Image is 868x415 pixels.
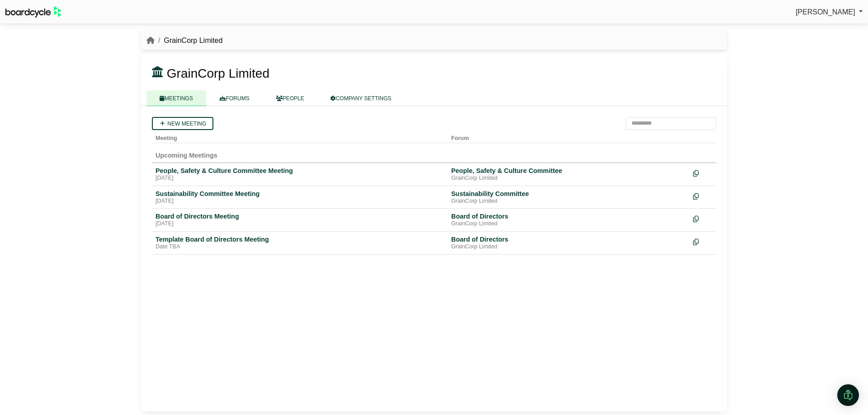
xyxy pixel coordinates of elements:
div: GrainCorp Limited [451,243,686,251]
a: Board of Directors GrainCorp Limited [451,235,686,251]
th: Meeting [152,130,448,143]
div: Board of Directors [451,235,686,243]
div: [DATE] [156,220,444,228]
span: [PERSON_NAME] [796,8,855,16]
a: Sustainability Committee Meeting [DATE] [156,190,444,205]
a: [PERSON_NAME] [796,6,863,18]
div: Make a copy [693,190,712,202]
nav: breadcrumb [146,35,222,47]
a: FORUMS [206,90,263,106]
a: COMPANY SETTINGS [317,90,405,106]
a: People, Safety & Culture Committee GrainCorp Limited [451,167,686,182]
a: Template Board of Directors Meeting Date TBA [156,235,444,251]
th: Forum [448,130,689,143]
div: Board of Directors [451,212,686,220]
div: Open Intercom Messenger [837,384,859,406]
div: Sustainability Committee [451,190,686,198]
a: Board of Directors Meeting [DATE] [156,212,444,228]
a: People, Safety & Culture Committee Meeting [DATE] [156,167,444,182]
div: Board of Directors Meeting [156,212,444,220]
a: Sustainability Committee GrainCorp Limited [451,190,686,205]
div: Template Board of Directors Meeting [156,235,444,243]
div: Make a copy [693,212,712,224]
div: People, Safety & Culture Committee [451,167,686,175]
li: GrainCorp Limited [155,35,222,47]
div: [DATE] [156,198,444,205]
div: GrainCorp Limited [451,175,686,182]
td: Upcoming Meetings [152,143,716,163]
div: [DATE] [156,175,444,182]
img: BoardcycleBlackGreen-aaafeed430059cb809a45853b8cf6d952af9d84e6e89e1f1685b34bfd5cb7d64.svg [5,6,61,18]
div: People, Safety & Culture Committee Meeting [156,167,444,175]
div: GrainCorp Limited [451,220,686,228]
span: GrainCorp Limited [167,66,269,80]
a: New meeting [152,117,213,130]
div: Make a copy [693,235,712,247]
a: MEETINGS [146,90,206,106]
div: Date TBA [156,243,444,251]
a: PEOPLE [263,90,317,106]
div: GrainCorp Limited [451,198,686,205]
div: Make a copy [693,167,712,179]
a: Board of Directors GrainCorp Limited [451,212,686,228]
div: Sustainability Committee Meeting [156,190,444,198]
